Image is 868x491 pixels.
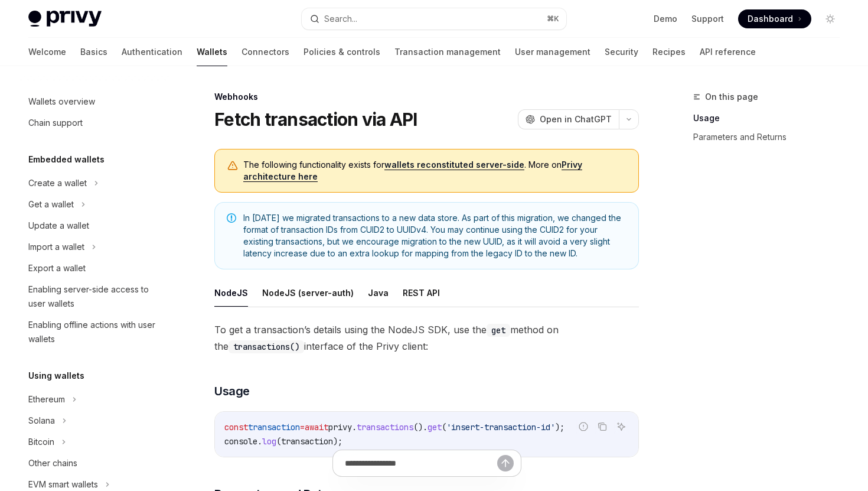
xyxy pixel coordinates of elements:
div: Enabling server-side access to user wallets [28,282,163,311]
a: Other chains [19,453,170,474]
div: Ethereum [28,392,65,407]
button: Search...⌘K [302,8,566,30]
div: Get a wallet [28,197,74,212]
span: On this page [705,90,758,104]
input: Ask a question... [345,450,497,476]
span: Dashboard [748,13,793,25]
code: transactions() [229,340,304,353]
a: Demo [654,13,677,25]
button: Toggle dark mode [821,9,840,28]
button: Get a wallet [19,194,170,215]
a: User management [515,38,590,66]
span: ); [555,422,564,433]
button: Java [368,279,389,307]
a: Enabling server-side access to user wallets [19,279,170,314]
a: Policies & controls [304,38,380,66]
div: Chain support [28,116,83,130]
div: Export a wallet [28,261,86,275]
span: ( [276,436,281,447]
a: Dashboard [738,9,811,28]
h1: Fetch transaction via API [214,109,417,130]
span: await [305,422,328,433]
a: Recipes [652,38,686,66]
code: get [487,324,510,337]
h5: Using wallets [28,369,84,383]
div: Update a wallet [28,219,89,233]
div: Search... [324,12,357,26]
button: Import a wallet [19,236,170,258]
span: The following functionality exists for . More on [243,159,626,183]
span: console [224,436,257,447]
span: transaction [281,436,333,447]
span: = [300,422,305,433]
span: ⌘ K [547,14,559,24]
a: Connectors [242,38,289,66]
a: Chain support [19,112,170,134]
a: API reference [700,38,756,66]
button: Copy the contents from the code block [595,419,610,434]
a: Support [691,13,724,25]
a: Welcome [28,38,66,66]
div: Solana [28,414,55,428]
a: Wallets [197,38,227,66]
span: const [224,422,248,433]
button: Bitcoin [19,431,170,453]
svg: Warning [227,160,239,172]
span: To get a transaction’s details using the NodeJS SDK, use the method on the interface of the Privy... [214,321,639,355]
span: . [257,436,262,447]
a: Enabling offline actions with user wallets [19,314,170,350]
div: Wallets overview [28,95,95,109]
button: Ethereum [19,389,170,410]
span: 'insert-transaction-id' [446,422,555,433]
span: log [262,436,276,447]
span: ( [442,422,446,433]
button: NodeJS [214,279,248,307]
span: transaction [248,422,300,433]
button: Solana [19,410,170,431]
span: Open in ChatGPT [540,113,612,125]
div: Bitcoin [28,435,54,449]
div: Enabling offline actions with user wallets [28,318,163,346]
span: (). [413,422,428,433]
span: Usage [214,383,250,399]
img: light logo [28,11,102,27]
a: Update a wallet [19,215,170,236]
button: Ask AI [614,419,629,434]
a: wallets reconstituted server-side [384,160,524,170]
div: Create a wallet [28,176,87,190]
div: Import a wallet [28,240,84,254]
span: get [428,422,442,433]
button: Send message [497,455,514,472]
button: NodeJS (server-auth) [262,279,354,307]
span: privy [328,422,352,433]
button: Open in ChatGPT [518,109,619,129]
div: Webhooks [214,91,639,103]
span: . [352,422,357,433]
button: Report incorrect code [576,419,591,434]
span: ); [333,436,342,447]
a: Basics [80,38,107,66]
a: Parameters and Returns [693,128,849,147]
a: Transaction management [394,38,501,66]
a: Export a wallet [19,258,170,279]
a: Usage [693,109,849,128]
a: Authentication [122,38,182,66]
a: Wallets overview [19,91,170,112]
button: REST API [403,279,440,307]
div: Other chains [28,456,77,470]
h5: Embedded wallets [28,152,105,167]
svg: Note [227,213,236,223]
span: In [DATE] we migrated transactions to a new data store. As part of this migration, we changed the... [243,212,626,259]
button: Create a wallet [19,173,170,194]
span: transactions [357,422,413,433]
a: Security [605,38,638,66]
